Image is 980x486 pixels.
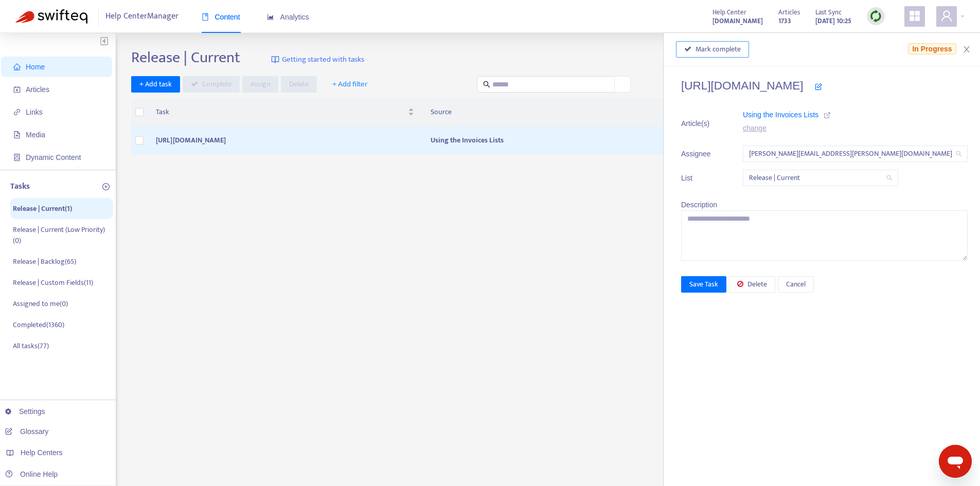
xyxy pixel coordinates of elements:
a: [DOMAIN_NAME] [712,15,763,27]
span: List [681,172,717,184]
strong: [DOMAIN_NAME] [712,15,763,27]
p: Assigned to me ( 0 ) [13,298,68,309]
span: Using the Invoices Lists [743,111,818,119]
td: Using the Invoices Lists [422,127,707,155]
span: Release | Current [749,170,892,186]
span: container [13,154,21,161]
button: Delete [281,76,317,93]
button: + Add task [131,76,180,93]
span: Help Centers [21,448,63,457]
span: search [886,175,893,181]
span: Article(s) [681,118,717,129]
span: file-image [13,131,21,138]
th: Source [422,98,707,127]
img: Swifteq [15,9,87,24]
span: appstore [908,10,921,22]
span: Description [681,201,717,209]
span: Mark complete [696,44,741,55]
th: Task [148,98,422,127]
button: Save Task [681,276,726,293]
span: Task [156,106,406,118]
button: Mark complete [676,41,749,58]
span: Cancel [786,279,806,290]
span: In Progress [908,43,956,55]
a: Glossary [5,427,48,436]
a: change [743,124,767,132]
span: close [963,45,971,53]
img: image-link [271,56,279,64]
span: Delete [747,279,767,290]
span: Dynamic Content [26,153,81,161]
p: Release | Backlog ( 65 ) [13,256,76,267]
iframe: Button to launch messaging window [939,445,972,478]
span: + Add task [139,79,172,90]
span: Help Center Manager [105,7,179,26]
span: area-chart [267,13,274,21]
h4: [URL][DOMAIN_NAME] [681,79,968,93]
span: book [202,13,209,21]
td: [URL][DOMAIN_NAME] [148,127,422,155]
span: Assignee [681,148,717,159]
span: link [13,109,21,116]
span: account-book [13,86,21,93]
p: Completed ( 1360 ) [13,319,64,330]
span: Links [26,108,43,116]
strong: [DATE] 10:25 [815,15,851,27]
img: sync.dc5367851b00ba804db3.png [869,10,882,23]
span: Analytics [267,13,309,21]
span: Source [431,106,691,118]
span: search [483,81,490,88]
button: Assign [242,76,278,93]
span: + Add filter [332,78,368,91]
strong: 1733 [778,15,791,27]
span: robyn.cowe@fyi.app [749,146,961,161]
span: Home [26,63,45,71]
p: All tasks ( 77 ) [13,340,49,351]
span: Last Sync [815,7,842,18]
span: Articles [778,7,800,18]
span: home [13,63,21,70]
span: Help Center [712,7,746,18]
span: search [956,151,962,157]
span: Media [26,131,45,139]
p: Release | Current ( 1 ) [13,203,72,214]
a: Online Help [5,470,58,478]
p: Release | Custom Fields ( 11 ) [13,277,93,288]
h2: Release | Current [131,48,240,67]
span: plus-circle [102,183,110,190]
button: Cancel [778,276,814,293]
p: Tasks [10,181,30,193]
a: Getting started with tasks [271,48,364,71]
button: Delete [729,276,775,293]
button: Close [959,45,974,55]
button: Complete [183,76,240,93]
span: Getting started with tasks [282,54,364,66]
span: Content [202,13,240,21]
p: Release | Current (Low Priority) ( 0 ) [13,224,111,246]
a: Settings [5,407,45,416]
button: + Add filter [325,76,376,93]
span: Save Task [689,279,718,290]
span: Articles [26,85,49,94]
span: user [940,10,953,22]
